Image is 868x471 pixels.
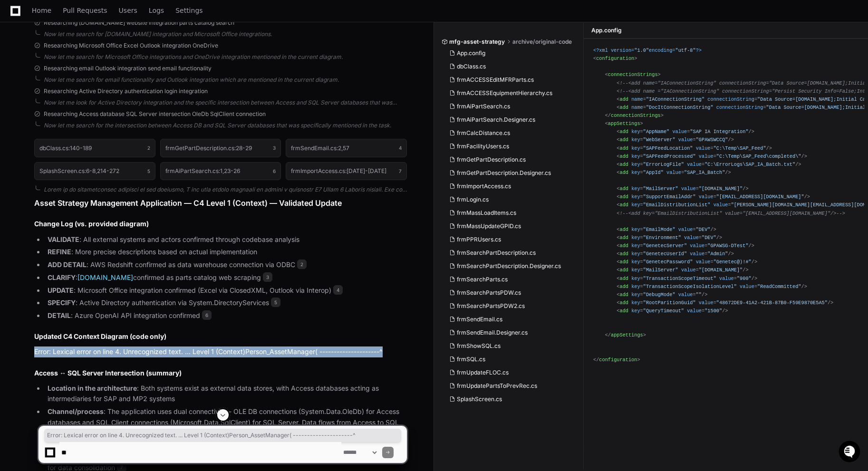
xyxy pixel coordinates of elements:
span: configuration [599,357,637,363]
li: : Active Directory authentication via System.DirectoryServices [45,298,407,308]
span: Users [119,8,137,13]
span: value [714,202,728,208]
span: "AppName" [643,129,669,135]
span: "SAPFeedLocation" [643,145,693,151]
span: connectionString [707,96,754,102]
span: < = = /> [617,137,734,143]
button: frmSendEmail.Designer.cs [445,326,571,339]
span: frmAiPartSearch.Designer.cs [457,116,535,124]
button: frmMassLoadItems.cs [445,206,571,220]
span: value [678,137,693,143]
span: SplashScreen.cs [457,395,502,403]
span: frmMassLoadItems.cs [457,209,516,217]
button: frmUpdatePartsToPrevRec.cs [445,379,571,393]
span: key [631,145,640,151]
span: "TransactionScopeIsolationLevel" [643,284,737,289]
span: add [619,154,628,159]
button: frmACCESSEquipmentHierarchy.cs [445,87,571,100]
strong: UPDATE [48,286,74,294]
strong: Channel/process [48,407,104,415]
span: "DEV" [696,227,711,232]
button: frmCalcDistance.cs [445,126,571,140]
span: Researching [DOMAIN_NAME] website integration parts catalog search [44,19,234,27]
span: frmUpdateFLOC.cs [457,369,509,376]
div: Now let me search for email functionality and Outlook integration which are mentioned in the curr... [44,76,407,84]
button: App.config [445,47,571,60]
button: frmSendEmail.cs [445,313,571,326]
span: < = = /> [617,170,731,175]
li: : The application uses dual connectivity - OLE DB connections (System.Data.OleDb) for Access data... [45,406,407,439]
span: frmSearchPartDescription.cs [457,249,536,257]
span: < > [605,121,643,126]
span: dbClass.cs [457,63,486,70]
span: < > [593,56,637,61]
span: value [740,284,754,289]
span: frmACCESSEditMFRParts.cs [457,76,534,84]
strong: CLARIFY [48,273,76,281]
span: Researching Active Directory authentication login integration [44,87,208,95]
div: Welcome [10,38,173,53]
span: key [631,137,640,143]
span: < = = /> [617,145,772,151]
span: "utf-8" [675,48,696,53]
span: add [619,145,628,151]
span: appSettings [611,332,643,338]
span: < = = /> [617,243,754,249]
span: frmGetPartDescription.cs [457,156,526,163]
button: SplashScreen.cs:6-8,214-2725 [34,162,155,180]
button: dbClass.cs:140-1892 [34,139,155,157]
span: frmShowSQL.cs [457,342,501,350]
span: add [619,186,628,192]
span: add [619,129,628,135]
span: mfg-asset-strategy [449,38,505,46]
span: value [687,308,702,314]
span: < = = /> [617,308,728,314]
span: key [631,129,640,135]
span: Settings [175,8,203,13]
span: key [631,194,640,200]
span: "AppId" [643,170,664,175]
span: frmAiPartSearch.cs [457,103,510,110]
span: <!--<add key="EmailDistributionList" value="[EMAIL_ADDRESS][DOMAIN_NAME]"/>--> [617,211,845,216]
span: 4 [399,144,402,152]
span: frmFacilityUsers.cs [457,143,509,150]
h1: frmImportAccess.cs:[DATE]-[DATE] [291,168,386,174]
h1: frmGetPartDescription.cs:28-29 [165,145,252,151]
span: key [631,308,640,314]
span: value [696,145,711,151]
span: add [619,194,628,200]
span: frmSendEmail.Designer.cs [457,329,528,336]
span: value [681,267,696,273]
div: Error: Lexical error on line 4. Unrecognized text. ... Level 1 (Context)Person_AssetManager( ----... [34,346,407,357]
span: name [631,96,643,102]
span: "1.0" [634,48,649,53]
span: frmMassUpdateGPID.cs [457,222,521,230]
span: key [631,284,640,289]
li: : AWS Redshift confirmed as data warehouse connection via ODBC [45,260,407,270]
span: connectionStrings [611,113,661,118]
span: < = = /> [617,276,757,281]
h1: dbClass.cs:140-189 [39,145,92,151]
span: "DocItConnectionString" [646,105,714,110]
button: frmGetPartDescription.cs:28-293 [160,139,281,157]
span: add [619,96,628,102]
span: "EmailMode" [643,227,675,232]
span: "900" [737,276,752,281]
span: 5 [271,298,280,307]
button: frmMassUpdateGPID.cs [445,220,571,233]
span: value [699,154,714,159]
span: 6 [273,167,276,175]
button: frmPPRUsers.cs [445,233,571,246]
span: 2 [147,144,150,152]
span: connectionString [716,105,763,110]
span: "EmailDistributionList" [643,202,711,208]
span: key [631,170,640,175]
span: Logs [149,8,164,13]
span: value [678,227,693,232]
strong: VALIDATE [48,235,79,243]
strong: Location in the architecture [48,384,137,392]
span: 7 [399,167,402,175]
span: value [678,292,693,298]
span: value [690,243,704,249]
